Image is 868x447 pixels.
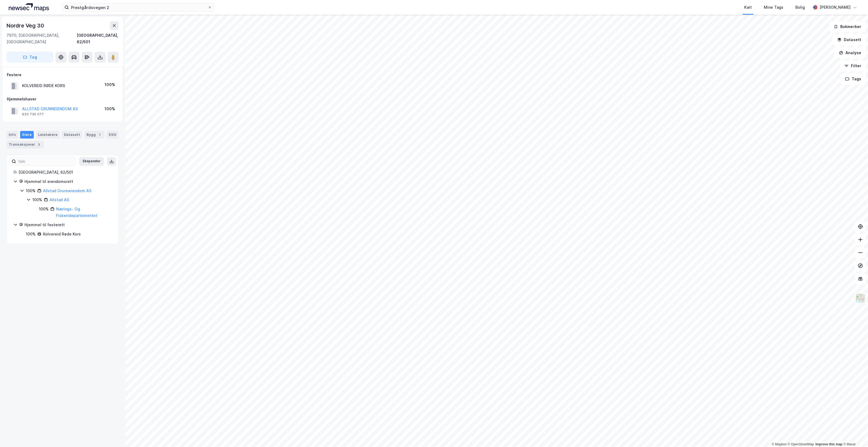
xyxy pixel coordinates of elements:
[43,188,91,193] a: Allstad Grunneiendom AS
[20,131,34,139] div: Eiere
[26,231,36,237] div: 100%
[77,32,119,45] div: [GEOGRAPHIC_DATA], 62/501
[764,4,783,11] div: Mine Tags
[772,442,787,446] a: Mapbox
[795,4,805,11] div: Bolig
[788,442,814,446] a: OpenStreetMap
[841,421,868,447] iframe: Chat Widget
[24,178,112,185] div: Hjemmel til eiendomsrett
[22,112,44,117] div: 933 730 077
[43,231,81,237] div: Kolvereid Røde Kors
[26,188,36,194] div: 100%
[7,21,45,30] div: Nordre Veg 30
[69,3,208,11] input: Søk på adresse, matrikkel, gårdeiere, leietakere eller personer
[36,131,60,139] div: Leietakere
[22,82,65,89] div: KOLVEREID RØDE KORS
[7,52,53,63] button: Tag
[50,197,69,202] a: Allstad AS
[833,34,866,45] button: Datasett
[841,74,866,84] button: Tags
[79,157,104,166] button: Ekspander
[62,131,82,139] div: Datasett
[9,3,49,11] img: logo.a4113a55bc3d86da70a041830d287a7e.svg
[7,131,18,139] div: Info
[24,222,112,228] div: Hjemmel til festerett
[32,197,42,203] div: 100%
[855,293,866,304] img: Z
[19,169,112,176] div: [GEOGRAPHIC_DATA], 62/501
[840,60,866,71] button: Filter
[16,157,76,166] input: Søk
[820,4,851,11] div: [PERSON_NAME]
[39,206,49,212] div: 100%
[7,72,118,78] div: Festere
[7,96,118,102] div: Hjemmelshaver
[56,207,97,218] a: Nærings- Og Fiskeridepartementet
[97,132,102,137] div: 1
[834,47,866,58] button: Analyse
[36,142,42,147] div: 3
[84,131,104,139] div: Bygg
[7,141,44,148] div: Transaksjoner
[744,4,752,11] div: Kart
[104,106,115,112] div: 100%
[104,81,115,88] div: 100%
[7,32,77,45] div: 7970, [GEOGRAPHIC_DATA], [GEOGRAPHIC_DATA]
[107,131,118,139] div: ESG
[829,21,866,32] button: Bokmerker
[815,442,842,446] a: Improve this map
